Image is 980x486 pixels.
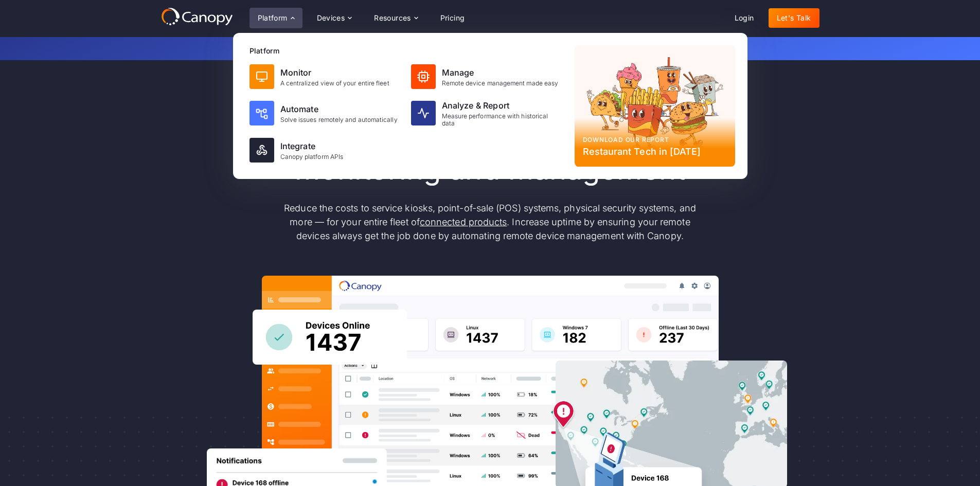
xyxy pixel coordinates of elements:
nav: Platform [233,33,747,179]
div: Download our report [583,135,727,145]
div: Manage [442,66,559,79]
div: Automate [280,103,398,115]
a: AutomateSolve issues remotely and automatically [245,95,405,132]
a: ManageRemote device management made easy [407,60,566,93]
a: MonitorA centralized view of your entire fleet [245,60,405,93]
div: A centralized view of your entire fleet [280,80,389,87]
a: IntegrateCanopy platform APIs [245,134,405,167]
div: Devices [317,14,345,22]
div: Resources [366,8,425,28]
div: Remote device management made easy [442,80,559,87]
div: Platform [250,8,302,28]
a: Let's Talk [769,8,819,28]
div: Measure performance with historical data [442,113,562,128]
a: Pricing [432,8,473,28]
div: Platform [250,45,566,56]
div: Monitor [280,66,389,79]
div: Integrate [280,140,344,152]
div: Platform [258,14,288,22]
div: Restaurant Tech in [DATE] [583,145,727,158]
div: Canopy platform APIs [280,153,344,160]
div: Analyze & Report [442,99,562,112]
p: Reduce the costs to service kiosks, point-of-sale (POS) systems, physical security systems, and m... [274,201,706,243]
a: Login [726,8,762,28]
img: Canopy sees how many devices are online [253,310,407,365]
a: Analyze & ReportMeasure performance with historical data [407,95,566,132]
a: Download our reportRestaurant Tech in [DATE] [575,45,735,167]
div: Devices [309,8,360,28]
a: connected products [420,217,507,227]
div: Solve issues remotely and automatically [280,116,398,123]
div: Resources [374,14,411,22]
